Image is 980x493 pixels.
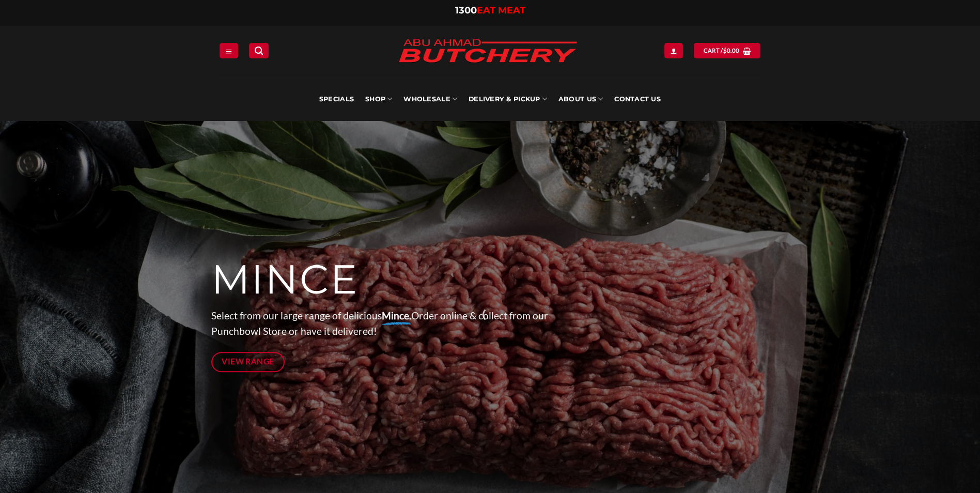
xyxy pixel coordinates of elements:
a: Wholesale [403,78,457,121]
span: Cart / [704,46,740,55]
a: Contact Us [614,78,661,121]
span: 1300 [455,5,477,16]
a: Delivery & Pickup [469,78,547,121]
a: View cart [694,43,760,58]
a: Login [664,43,683,58]
bdi: 0.00 [723,47,740,54]
span: Select from our large range of delicious Order online & collect from our Punchbowl Store or have ... [211,310,548,337]
span: EAT MEAT [477,5,525,16]
a: Search [249,43,269,58]
a: 1300EAT MEAT [455,5,525,16]
strong: Mince. [382,310,411,321]
span: $ [723,46,727,55]
a: SHOP [365,78,392,121]
a: View Range [211,352,285,372]
span: MINCE [211,255,359,304]
a: About Us [558,78,603,121]
span: View Range [222,355,274,368]
img: Abu Ahmad Butchery [390,32,586,71]
a: Menu [220,43,238,58]
a: Specials [319,78,354,121]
